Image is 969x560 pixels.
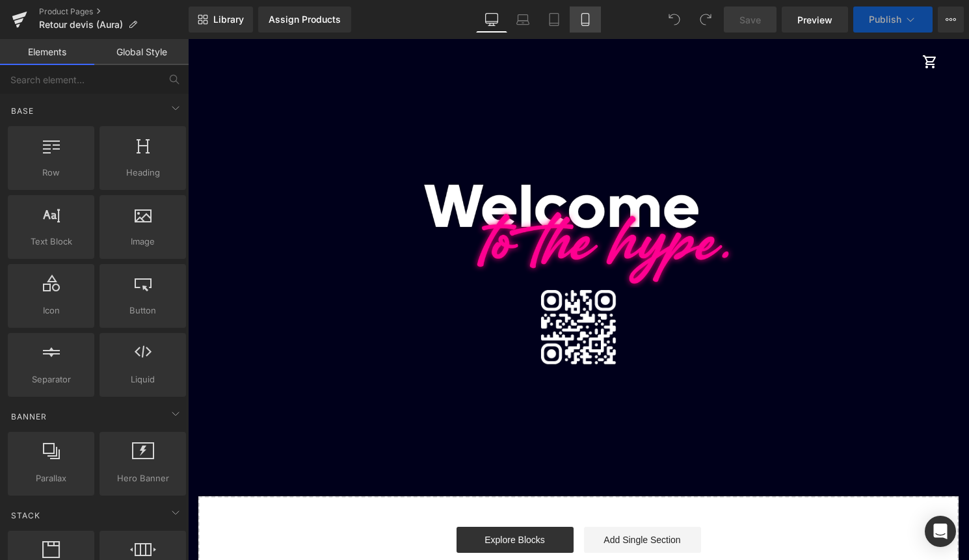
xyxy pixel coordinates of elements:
[538,7,570,33] a: Tablet
[853,7,933,33] button: Publish
[10,410,48,423] span: Banner
[103,472,182,485] span: Hero Banner
[213,14,244,25] span: Library
[103,235,182,248] span: Image
[693,7,719,33] button: Redo
[476,7,507,33] a: Desktop
[10,105,35,117] span: Base
[12,304,90,317] span: Icon
[739,13,761,27] span: Save
[782,7,848,33] a: Preview
[10,509,42,522] span: Stack
[39,20,123,30] span: Retour devis (Aura)
[189,7,253,33] a: New Library
[269,14,341,25] div: Assign Products
[729,10,755,36] a: Panier
[797,13,832,27] span: Preview
[12,235,90,248] span: Text Block
[734,15,750,31] span: shopping_cart
[103,373,182,386] span: Liquid
[396,488,513,514] a: Add Single Section
[925,516,956,547] div: Open Intercom Messenger
[12,373,90,386] span: Separator
[661,7,687,33] button: Undo
[12,472,90,485] span: Parallax
[103,304,182,317] span: Button
[938,7,964,33] button: More
[507,7,538,33] a: Laptop
[269,488,386,514] a: Explore Blocks
[570,7,601,33] a: Mobile
[94,39,189,65] a: Global Style
[869,14,901,25] span: Publish
[39,7,189,17] a: Product Pages
[12,166,90,180] span: Row
[103,166,182,180] span: Heading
